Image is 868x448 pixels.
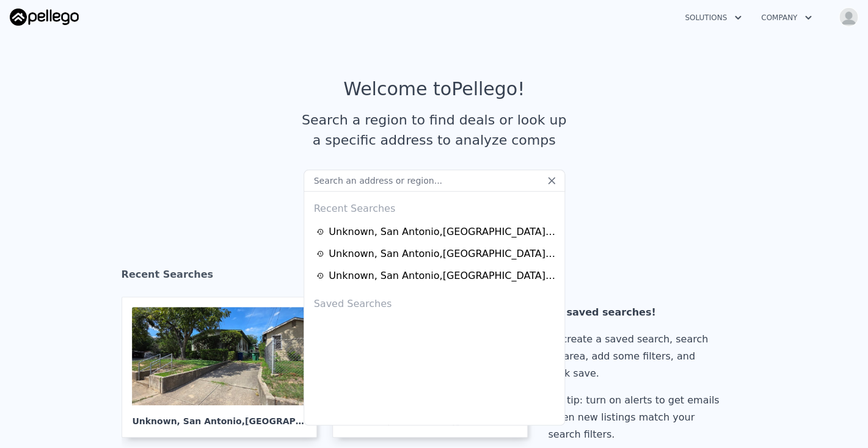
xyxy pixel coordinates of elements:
[452,416,588,426] span: , [GEOGRAPHIC_DATA] 78203
[10,9,79,26] img: Pellego
[548,331,724,382] div: To create a saved search, search an area, add some filters, and click save.
[316,269,556,283] a: Unknown, San Antonio,[GEOGRAPHIC_DATA] 78223
[329,225,555,239] div: Unknown , San Antonio , [GEOGRAPHIC_DATA] 78210
[122,258,747,297] div: Recent Searches
[304,170,565,192] input: Search an address or region...
[132,405,307,427] div: Unknown , San Antonio
[329,269,555,283] div: Unknown , San Antonio , [GEOGRAPHIC_DATA] 78223
[309,192,560,221] div: Recent Searches
[297,110,571,150] div: Search a region to find deals or look up a specific address to analyze comps
[548,304,724,321] div: No saved searches!
[242,416,378,426] span: , [GEOGRAPHIC_DATA] 78210
[122,297,327,438] a: Unknown, San Antonio,[GEOGRAPHIC_DATA] 78210
[839,7,858,27] img: avatar
[316,225,556,239] a: Unknown, San Antonio,[GEOGRAPHIC_DATA] 78210
[675,7,751,29] button: Solutions
[548,392,724,443] div: Pro tip: turn on alerts to get emails when new listings match your search filters.
[316,247,556,261] a: Unknown, San Antonio,[GEOGRAPHIC_DATA] 78203
[309,287,560,316] div: Saved Searches
[329,247,555,261] div: Unknown , San Antonio , [GEOGRAPHIC_DATA] 78203
[343,78,525,100] div: Welcome to Pellego !
[751,7,822,29] button: Company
